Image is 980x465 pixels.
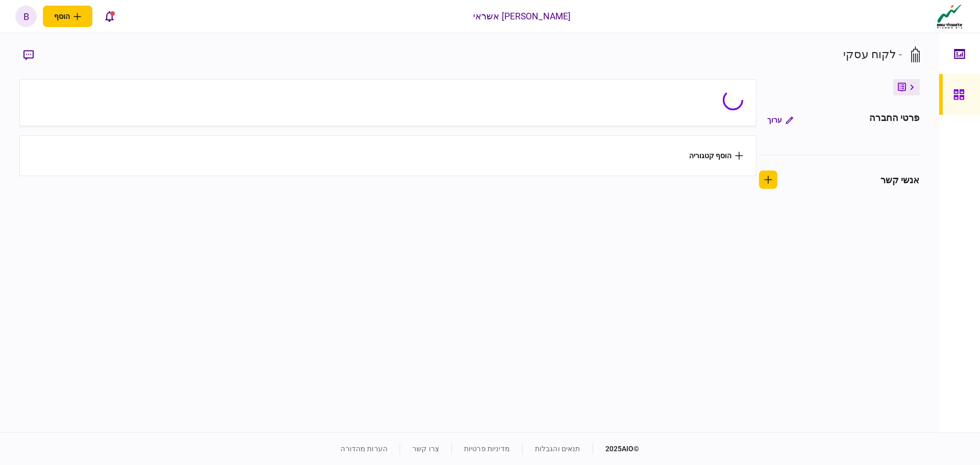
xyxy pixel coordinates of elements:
div: אנשי קשר [880,173,920,187]
div: פרטי החברה [869,111,919,129]
a: צרו קשר [412,445,439,453]
button: b [15,6,37,27]
div: [PERSON_NAME] אשראי [473,10,571,23]
a: מדיניות פרטיות [464,445,510,453]
div: - לקוח עסקי [843,46,902,63]
div: © 2025 AIO [593,444,640,454]
img: client company logo [935,4,965,29]
button: פתח תפריט להוספת לקוח [43,6,92,27]
a: הערות מהדורה [340,445,387,453]
a: תנאים והגבלות [535,445,580,453]
button: ערוך [759,111,801,129]
button: הוסף קטגוריה [689,152,743,160]
button: פתח רשימת התראות [99,6,120,27]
